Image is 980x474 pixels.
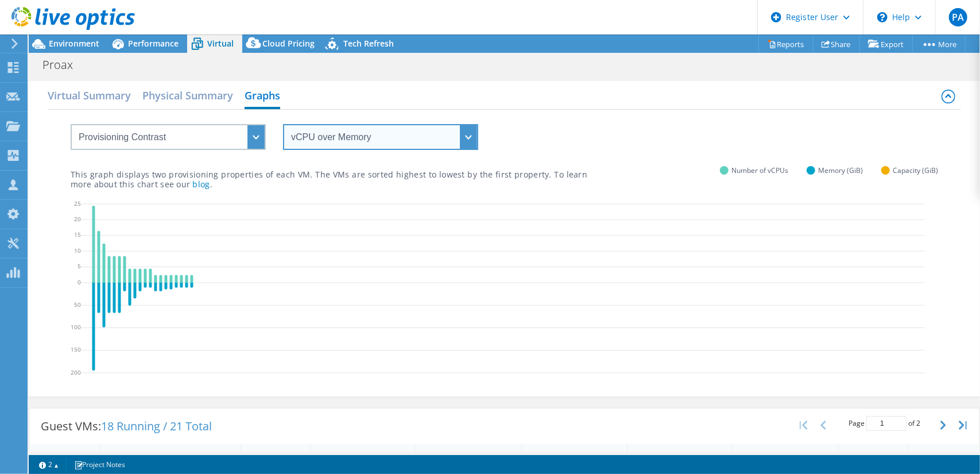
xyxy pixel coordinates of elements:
a: 2 [31,457,67,472]
h2: Graphs [245,84,280,109]
span: 2 [916,418,920,428]
a: More [912,35,966,53]
text: 15 [74,230,81,238]
span: Environment [49,38,99,49]
span: Memory (GiB) [818,164,863,177]
text: 5 [78,262,81,270]
text: 25 [74,199,81,207]
text: 150 [71,345,81,353]
a: Share [813,35,860,53]
span: Tech Refresh [343,38,394,49]
a: blog [193,179,210,190]
text: 10 [74,246,81,255]
span: Capacity (GiB) [893,164,938,177]
text: 100 [71,323,81,331]
svg: \n [877,12,888,22]
span: Performance [128,38,179,49]
a: Reports [758,35,814,53]
p: This graph displays two provisioning properties of each VM. The VMs are sorted highest to lowest ... [71,169,587,189]
span: 18 Running / 21 Total [101,418,212,434]
div: Guest VMs: [29,409,223,444]
input: jump to page [866,416,907,431]
h1: Proax [37,59,91,71]
span: Page of [849,416,920,431]
text: 200 [71,368,81,376]
span: PA [949,8,967,26]
span: Number of vCPUs [731,164,788,177]
text: 0 [78,278,81,286]
a: Project Notes [66,457,133,472]
text: 20 [74,215,81,223]
text: 50 [74,300,81,309]
a: Export [859,35,913,53]
span: Cloud Pricing [262,38,315,49]
h2: Physical Summary [142,84,233,107]
span: Virtual [207,38,234,49]
h2: Virtual Summary [48,84,131,107]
